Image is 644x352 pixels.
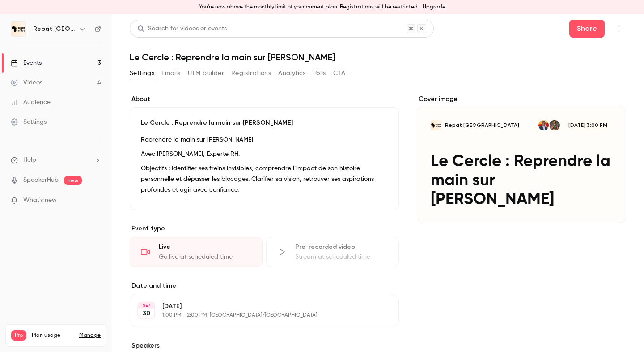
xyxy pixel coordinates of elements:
div: Go live at scheduled time [159,252,251,261]
a: Upgrade [423,4,445,11]
section: Cover image [417,95,626,223]
div: Live [159,243,251,251]
label: Date and time [130,281,399,290]
button: Analytics [278,66,306,80]
span: Help [23,155,36,165]
label: About [130,95,399,104]
p: Objectifs : Identifier ses freins invisibles, comprendre l’impact de son histoire personnelle et ... [141,163,388,195]
iframe: Noticeable Trigger [90,197,101,205]
div: LiveGo live at scheduled time [130,237,263,267]
p: Le Cercle : Reprendre la main sur [PERSON_NAME] [141,118,388,127]
h6: Repat [GEOGRAPHIC_DATA] [33,25,75,34]
div: Pre-recorded video [295,243,388,251]
div: Events [11,59,42,67]
label: Speakers [130,341,399,350]
label: Cover image [417,95,626,104]
button: Share [569,20,605,38]
p: 30 [143,309,150,318]
span: Plan usage [32,332,74,339]
span: Pro [11,330,26,341]
div: Stream at scheduled time [295,252,388,261]
button: Emails [161,66,180,80]
a: Manage [79,332,101,339]
p: Avec [PERSON_NAME], Experte RH. [141,149,388,159]
p: 1:00 PM - 2:00 PM, [GEOGRAPHIC_DATA]/[GEOGRAPHIC_DATA] [162,312,352,319]
p: Event type [130,224,399,233]
div: Pre-recorded videoStream at scheduled time [266,237,399,267]
p: [DATE] [162,302,352,311]
p: Reprendre la main sur [PERSON_NAME] [141,134,388,145]
li: help-dropdown-opener [11,155,101,165]
div: Search for videos or events [137,24,227,34]
img: Repat Africa [11,22,25,36]
button: Settings [130,66,154,80]
div: Videos [11,78,42,87]
div: Settings [11,117,47,126]
span: What's new [23,196,57,205]
a: SpeakerHub [23,176,59,185]
button: CTA [333,66,345,80]
h1: Le Cercle : Reprendre la main sur [PERSON_NAME] [130,52,626,63]
button: Polls [313,66,326,80]
span: new [64,176,82,185]
div: Audience [11,98,51,107]
button: UTM builder [188,66,224,80]
div: SEP [138,302,154,309]
button: Registrations [231,66,271,80]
